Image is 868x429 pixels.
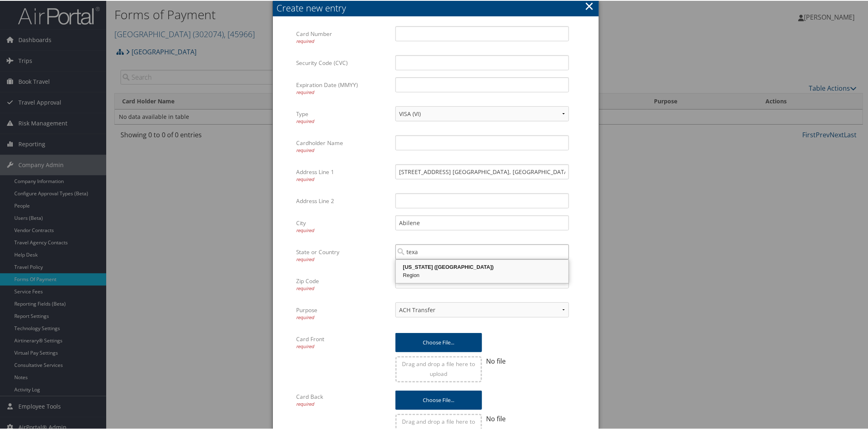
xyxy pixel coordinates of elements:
[296,105,389,128] label: Type
[296,134,389,157] label: Cardholder Name
[397,262,567,270] div: [US_STATE] ([GEOGRAPHIC_DATA])
[296,400,314,406] span: required
[296,342,314,349] span: required
[277,1,599,13] div: Create new entry
[296,214,389,237] label: City
[296,163,389,186] label: Address Line 1
[296,388,389,411] label: Card Back
[296,146,314,152] span: required
[296,54,389,70] label: Security Code (CVC)
[296,255,314,261] span: required
[397,270,567,279] div: Region
[296,76,389,99] label: Expiration Date (MMYY)
[296,331,389,353] label: Card Front
[296,284,314,290] span: required
[296,273,389,295] label: Zip Code
[296,226,314,232] span: required
[296,25,389,48] label: Card Number
[402,359,475,377] span: Drag and drop a file here to upload
[486,413,506,422] span: No file
[296,313,314,320] span: required
[296,244,389,266] label: State or Country
[296,192,389,208] label: Address Line 2
[296,37,314,43] span: required
[296,88,314,94] span: required
[296,117,314,123] span: required
[486,356,506,365] span: No file
[296,302,389,324] label: Purpose
[296,175,314,181] span: required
